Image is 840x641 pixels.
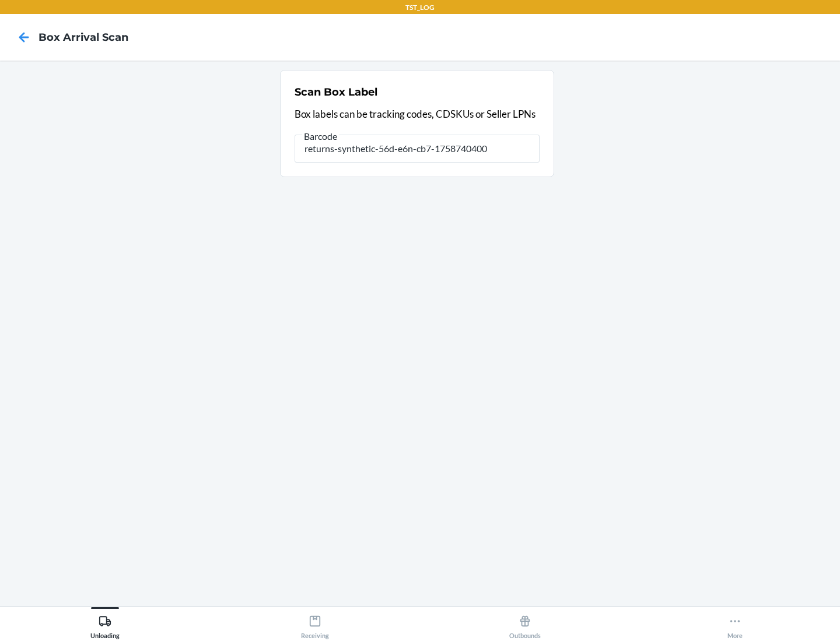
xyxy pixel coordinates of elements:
p: TST_LOG [405,2,435,13]
button: More [630,607,840,639]
h2: Scan Box Label [295,84,377,100]
div: Outbounds [509,610,541,639]
button: Outbounds [420,607,630,639]
div: Unloading [90,610,120,639]
div: Receiving [301,610,329,639]
input: Barcode [295,135,540,163]
div: More [727,610,743,639]
h4: Box Arrival Scan [38,30,128,45]
p: Box labels can be tracking codes, CDSKUs or Seller LPNs [295,107,540,122]
button: Receiving [210,607,420,639]
span: Barcode [302,131,339,142]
